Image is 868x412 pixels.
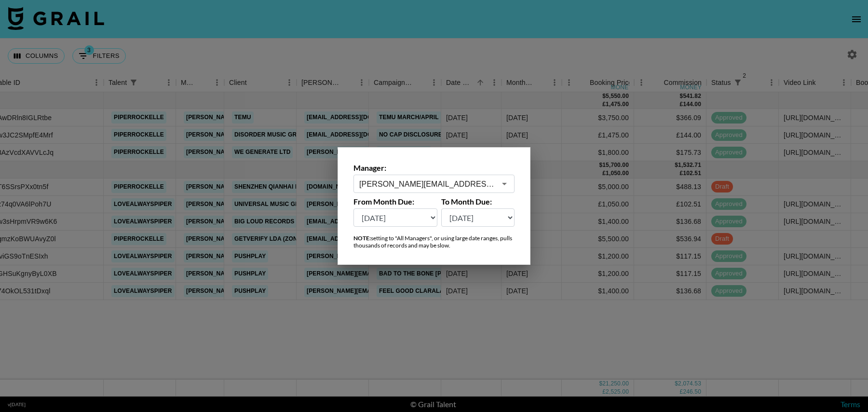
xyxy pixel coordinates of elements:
label: From Month Due: [353,197,437,206]
label: To Month Due: [441,197,515,206]
div: setting to "All Managers", or using large date ranges, pulls thousands of records and may be slow. [353,234,515,249]
button: Open [498,177,511,191]
strong: NOTE: [353,234,371,242]
label: Manager: [353,163,515,173]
